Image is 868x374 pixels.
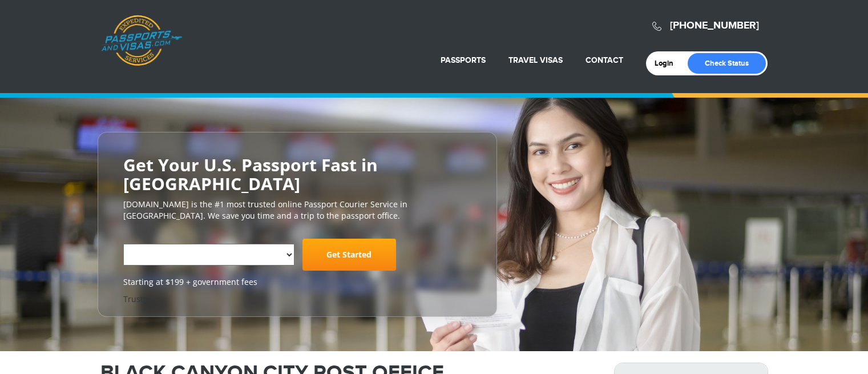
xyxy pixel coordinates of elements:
a: Check Status [688,53,766,74]
a: Login [655,59,681,68]
a: Contact [586,55,623,65]
h2: Get Your U.S. Passport Fast in [GEOGRAPHIC_DATA] [123,155,471,193]
p: [DOMAIN_NAME] is the #1 most trusted online Passport Courier Service in [GEOGRAPHIC_DATA]. We sav... [123,199,471,222]
a: Passports [441,55,486,65]
a: Travel Visas [508,55,563,65]
span: Starting at $199 + government fees [123,276,471,288]
a: [PHONE_NUMBER] [670,19,759,32]
a: Trustpilot [123,293,160,304]
a: Passports & [DOMAIN_NAME] [101,15,182,66]
a: Get Started [302,239,396,271]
